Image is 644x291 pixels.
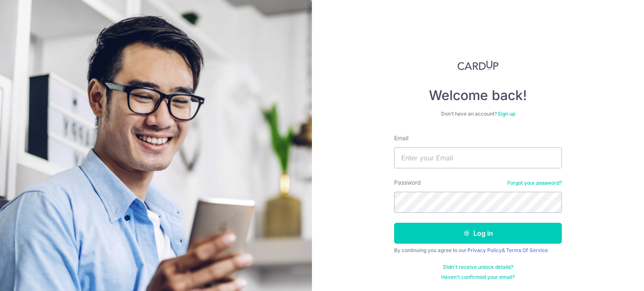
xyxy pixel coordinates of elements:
a: Sign up [498,111,515,117]
input: Enter your Email [394,147,562,168]
div: By continuing you agree to our & [394,247,562,254]
a: Haven't confirmed your email? [441,274,515,281]
label: Password [394,178,421,187]
a: Privacy Policy [467,247,502,253]
a: Forgot your password? [507,180,562,186]
div: Don’t have an account? [394,111,562,117]
img: CardUp Logo [457,60,499,70]
a: Terms Of Service [506,247,548,253]
a: Didn't receive unlock details? [443,264,513,270]
h4: Welcome back! [394,87,562,104]
label: Email [394,134,408,142]
button: Log in [394,223,562,244]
